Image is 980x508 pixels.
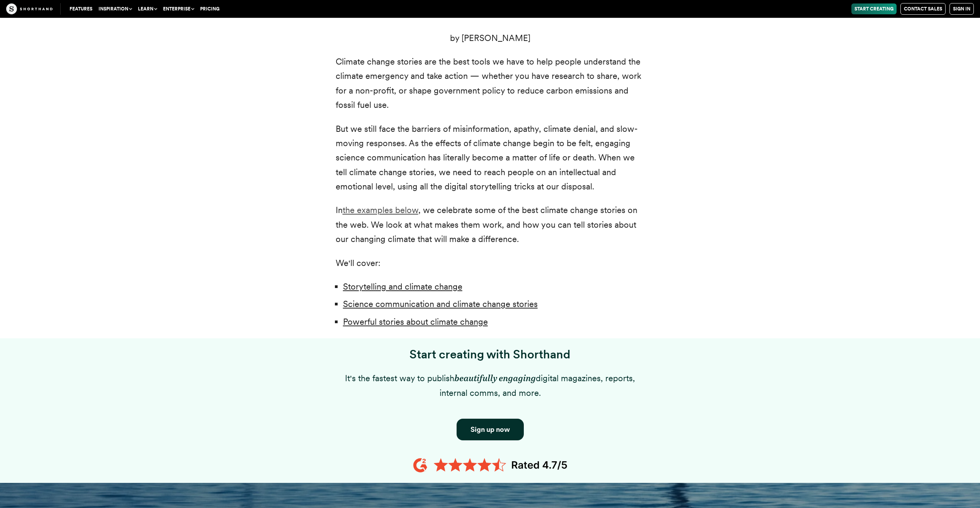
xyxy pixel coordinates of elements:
a: Features [66,3,95,14]
button: Inspiration [95,3,135,14]
a: the examples below [343,205,418,215]
a: Powerful stories about climate change [343,317,488,327]
button: Learn [135,3,160,14]
p: We'll cover: [336,256,645,270]
p: In , we celebrate some of the best climate change stories on the web. We look at what makes them ... [336,203,645,246]
a: Button to click through to Shorthand's signup section. [457,419,524,440]
a: Contact Sales [900,3,946,15]
img: The Craft [6,3,53,14]
a: Sign in [949,3,974,15]
p: by [PERSON_NAME] [336,31,645,45]
p: Climate change stories are the best tools we have to help people understand the climate emergency... [336,55,645,113]
a: Storytelling and climate change [343,281,462,292]
p: It's the fastest way to publish digital magazines, reports, internal comms, and more. [336,371,645,400]
a: Science communication and climate change stories [343,299,538,309]
img: 4.7 orange stars lined up in a row with the text G2 rated 4.7/5 [413,456,567,475]
em: beautifully engaging [454,373,536,383]
a: Start Creating [851,3,897,14]
button: Enterprise [160,3,197,14]
p: But we still face the barriers of misinformation, apathy, climate denial, and slow-moving respons... [336,122,645,194]
h3: Start creating with Shorthand [336,348,645,362]
a: Pricing [197,3,222,14]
